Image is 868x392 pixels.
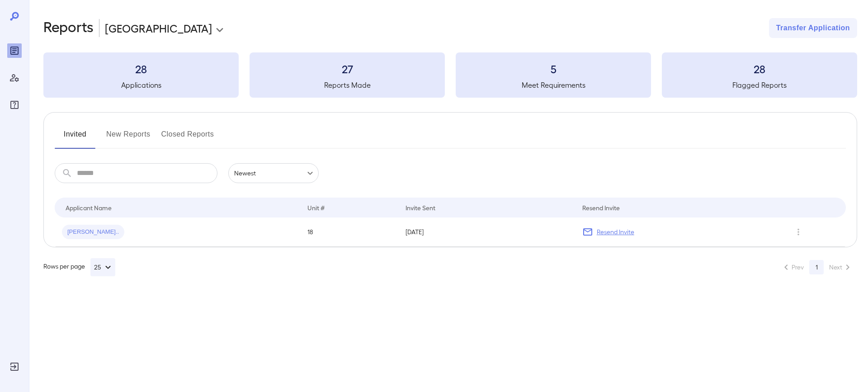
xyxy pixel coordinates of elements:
[777,260,857,274] nav: pagination navigation
[43,18,94,38] h2: Reports
[307,202,325,213] div: Unit #
[662,80,857,90] h5: Flagged Reports
[791,225,806,239] button: Row Actions
[250,61,445,76] h3: 27
[662,61,857,76] h3: 28
[406,202,435,213] div: Invite Sent
[7,359,22,374] div: Log Out
[7,71,22,85] div: Manage Users
[456,61,651,76] h3: 5
[456,80,651,90] h5: Meet Requirements
[43,61,239,76] h3: 28
[228,163,319,183] div: Newest
[7,43,22,58] div: Reports
[43,80,239,90] h5: Applications
[597,227,634,236] p: Resend Invite
[809,260,824,274] button: page 1
[43,258,115,276] div: Rows per page
[90,258,115,276] button: 25
[105,21,212,35] p: [GEOGRAPHIC_DATA]
[66,202,112,213] div: Applicant Name
[55,127,95,149] button: Invited
[161,127,214,149] button: Closed Reports
[250,80,445,90] h5: Reports Made
[398,217,575,247] td: [DATE]
[582,202,620,213] div: Resend Invite
[106,127,151,149] button: New Reports
[300,217,398,247] td: 18
[43,52,857,98] summary: 28Applications27Reports Made5Meet Requirements28Flagged Reports
[769,18,857,38] button: Transfer Application
[62,228,124,236] span: [PERSON_NAME]..
[7,98,22,112] div: FAQ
